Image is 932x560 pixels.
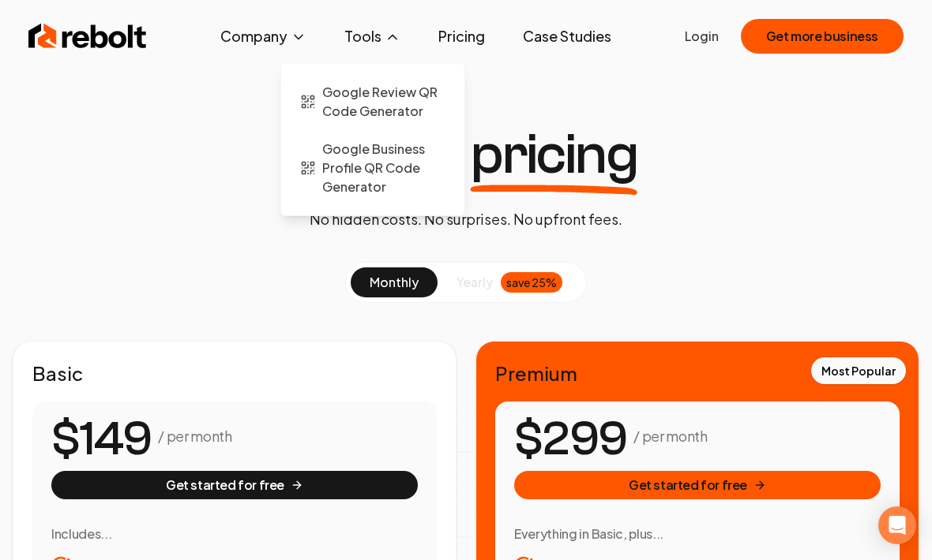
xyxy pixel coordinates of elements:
button: Get started for free [51,471,418,499]
number-flow-react: $299 [514,404,627,475]
h3: Everything in Basic, plus... [514,525,881,543]
span: Google Review QR Code Generator [322,83,445,121]
h2: Basic [32,360,437,386]
span: Google Business Profile QR Code Generator [322,140,445,196]
h1: Simple [295,126,638,183]
div: Most Popular [811,357,906,384]
span: monthly [370,274,419,290]
h3: Includes... [51,525,418,543]
button: monthly [351,267,438,297]
button: Tools [332,21,413,52]
p: / per month [158,425,231,447]
button: Company [208,21,319,52]
a: Pricing [426,21,498,52]
img: Rebolt Logo [28,21,147,52]
a: Google Review QR Code Generator [294,77,452,127]
div: save 25% [501,272,562,293]
p: No hidden costs. No surprises. No upfront fees. [310,208,622,230]
a: Google Business Profile QR Code Generator [294,133,452,203]
button: Get more business [741,19,904,54]
span: pricing [471,126,638,183]
span: yearly [457,273,493,292]
number-flow-react: $149 [51,404,152,475]
a: Case Studies [510,21,624,52]
button: yearlysave 25% [438,267,581,297]
a: Login [685,27,719,46]
div: Open Intercom Messenger [878,506,916,544]
h2: Premium [495,360,900,386]
button: Get started for free [514,471,881,499]
p: / per month [633,425,707,447]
